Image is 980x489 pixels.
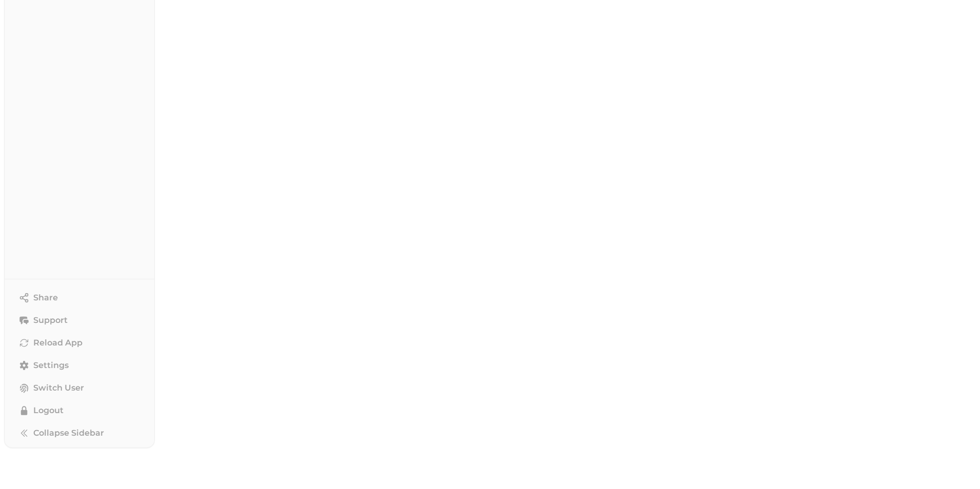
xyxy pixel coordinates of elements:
span: Share [33,292,58,304]
span: Collapse Sidebar [33,427,104,439]
span: Reload App [33,337,83,349]
span: Support [33,314,68,327]
button: Support [13,310,146,331]
button: Logout [13,400,146,421]
button: Share [13,288,146,308]
span: Settings [33,359,69,372]
button: Switch User [13,378,146,398]
span: Logout [33,404,64,417]
a: Settings [13,355,146,376]
span: Switch User [33,382,84,394]
button: Collapse Sidebar [13,423,146,443]
button: Reload App [13,333,146,353]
